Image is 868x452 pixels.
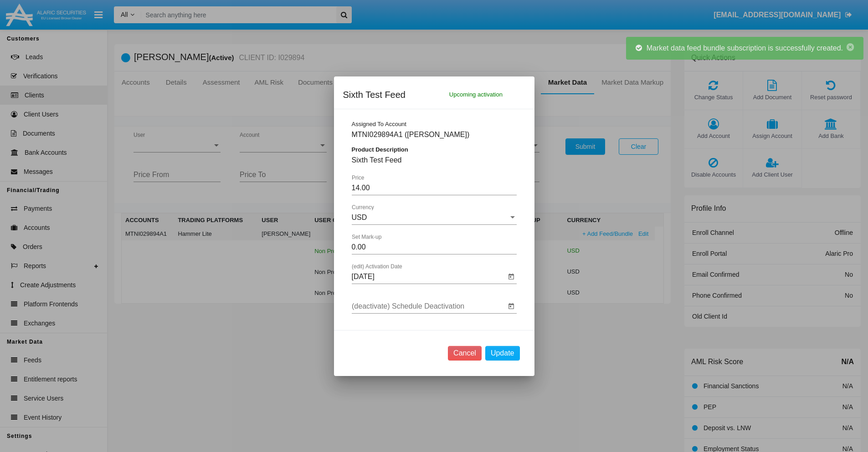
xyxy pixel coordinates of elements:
[448,346,482,361] button: Cancel
[352,131,470,138] span: MTNI029894A1 ([PERSON_NAME])
[485,346,520,361] button: Update
[352,156,402,164] span: Sixth Test Feed
[449,87,503,102] span: Upcoming activation
[647,44,843,52] span: Market data feed bundle subscription is successfully created.
[506,271,517,282] button: Open calendar
[352,121,406,127] span: Assigned To Account
[343,87,406,102] span: Sixth Test Feed
[352,213,367,221] span: USD
[506,301,517,312] button: Open calendar
[352,146,408,153] span: Product Description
